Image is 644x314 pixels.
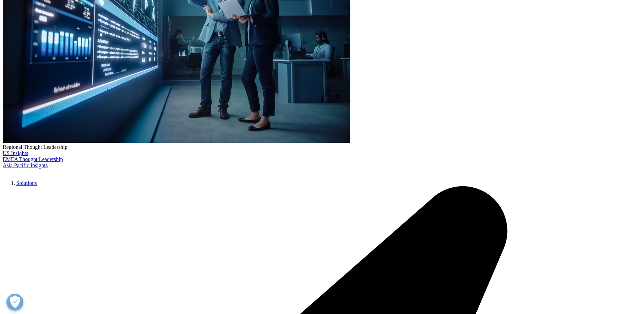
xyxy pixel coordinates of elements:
[3,150,28,156] a: US Insights
[3,162,48,168] a: Asia Pacific Insights
[16,180,37,186] a: Solutions
[6,294,23,311] button: Open Preferences
[3,144,641,150] div: Regional Thought Leadership
[3,156,63,162] a: EMEA Thought Leadership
